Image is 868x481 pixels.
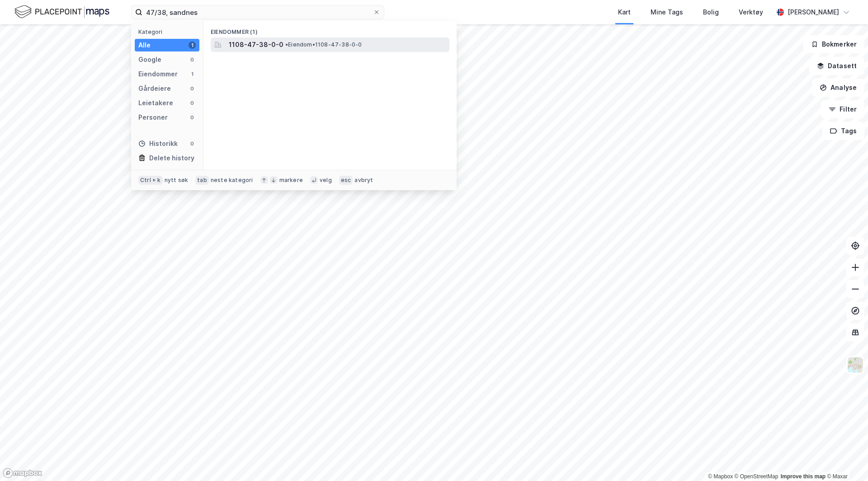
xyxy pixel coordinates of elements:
[823,438,868,481] div: Kontrollprogram for chat
[189,99,196,107] div: 0
[809,57,864,75] button: Datasett
[279,177,303,184] div: markere
[822,122,864,140] button: Tags
[189,42,196,49] div: 1
[189,56,196,63] div: 0
[781,473,826,480] a: Improve this map
[138,69,178,79] div: Eiendommer
[14,4,109,20] img: logo.f888ab2527a4732fd821a326f86c7f29.svg
[149,153,194,163] div: Delete history
[803,35,864,53] button: Bokmerker
[138,54,161,65] div: Google
[211,177,253,184] div: neste kategori
[823,438,868,481] iframe: Chat Widget
[138,40,151,51] div: Alle
[138,138,178,149] div: Historikk
[3,468,42,478] a: Mapbox homepage
[285,41,288,48] span: •
[138,98,173,108] div: Leietakere
[618,7,631,18] div: Kart
[708,473,733,480] a: Mapbox
[847,356,864,374] img: Z
[138,28,199,35] div: Kategori
[320,177,332,184] div: velg
[138,176,163,185] div: Ctrl + k
[142,5,373,19] input: Søk på adresse, matrikkel, gårdeiere, leietakere eller personer
[189,140,196,147] div: 0
[138,83,171,94] div: Gårdeiere
[788,7,839,18] div: [PERSON_NAME]
[285,41,362,48] span: Eiendom • 1108-47-38-0-0
[735,473,778,480] a: OpenStreetMap
[189,114,196,121] div: 0
[203,21,457,37] div: Eiendommer (1)
[138,112,168,123] div: Personer
[812,79,864,97] button: Analyse
[189,85,196,92] div: 0
[165,177,189,184] div: nytt søk
[339,176,353,185] div: esc
[651,7,683,18] div: Mine Tags
[354,177,373,184] div: avbryt
[703,7,719,18] div: Bolig
[229,39,283,50] span: 1108-47-38-0-0
[195,176,209,185] div: tab
[821,100,864,118] button: Filter
[189,70,196,78] div: 1
[739,7,763,18] div: Verktøy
